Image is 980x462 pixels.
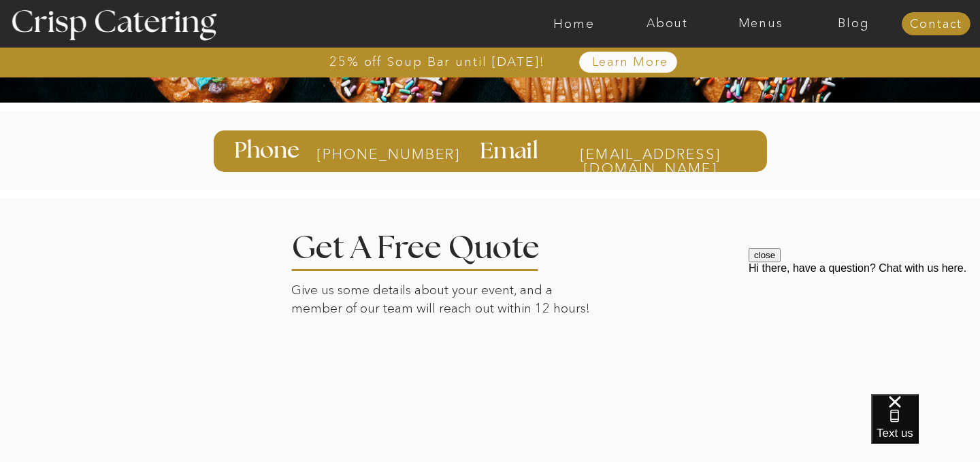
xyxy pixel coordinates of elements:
a: About [621,17,714,31]
a: [EMAIL_ADDRESS][DOMAIN_NAME] [553,147,747,160]
a: Blog [807,17,900,31]
a: 25% off Soup Bar until [DATE]! [280,55,594,69]
a: Menus [714,17,807,31]
h3: Phone [234,139,303,162]
iframe: podium webchat widget bubble [871,394,980,462]
h2: Get A Free Quote [291,232,581,257]
a: Contact [902,18,970,31]
p: Give us some details about your event, and a member of our team will reach out within 12 hours! [291,281,600,321]
a: [PHONE_NUMBER] [316,147,425,162]
a: Learn More [560,56,700,69]
a: Home [527,17,621,31]
h3: Email [480,140,542,162]
iframe: podium webchat widget prompt [749,248,980,411]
